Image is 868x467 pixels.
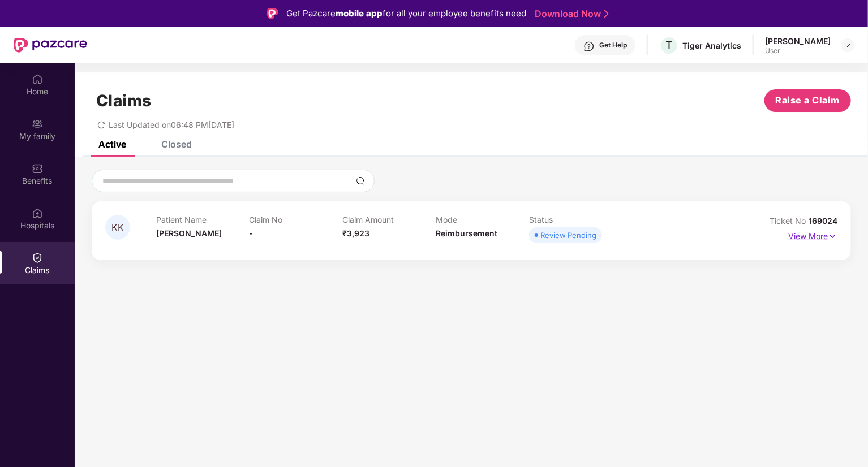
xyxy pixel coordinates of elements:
img: svg+xml;base64,PHN2ZyBpZD0iU2VhcmNoLTMyeDMyIiB4bWxucz0iaHR0cDovL3d3dy53My5vcmcvMjAwMC9zdmciIHdpZH... [356,176,365,185]
img: svg+xml;base64,PHN2ZyBpZD0iSG9tZSIgeG1sbnM9Imh0dHA6Ly93d3cudzMub3JnLzIwMDAvc3ZnIiB3aWR0aD0iMjAiIG... [32,73,43,85]
div: Closed [161,139,192,150]
img: svg+xml;base64,PHN2ZyB4bWxucz0iaHR0cDovL3d3dy53My5vcmcvMjAwMC9zdmciIHdpZHRoPSIxNyIgaGVpZ2h0PSIxNy... [828,230,837,243]
div: [PERSON_NAME] [765,36,831,46]
span: KK [111,223,124,232]
img: svg+xml;base64,PHN2ZyB3aWR0aD0iMjAiIGhlaWdodD0iMjAiIHZpZXdCb3g9IjAgMCAyMCAyMCIgZmlsbD0ibm9uZSIgeG... [32,118,43,129]
button: Raise a Claim [764,89,851,112]
span: Ticket No [770,216,809,226]
img: svg+xml;base64,PHN2ZyBpZD0iQ2xhaW0iIHhtbG5zPSJodHRwOi8vd3d3LnczLm9yZy8yMDAwL3N2ZyIgd2lkdGg9IjIwIi... [32,252,43,263]
p: Claim Amount [342,215,436,224]
img: svg+xml;base64,PHN2ZyBpZD0iQmVuZWZpdHMiIHhtbG5zPSJodHRwOi8vd3d3LnczLm9yZy8yMDAwL3N2ZyIgd2lkdGg9Ij... [32,163,43,174]
p: View More [788,227,837,243]
span: Reimbursement [436,228,497,238]
a: Download Now [535,8,605,20]
span: ₹3,923 [342,228,369,238]
div: Tiger Analytics [682,40,741,51]
span: T [665,38,673,52]
div: Active [98,139,126,150]
h1: Claims [96,91,152,110]
img: svg+xml;base64,PHN2ZyBpZD0iSG9zcGl0YWxzIiB4bWxucz0iaHR0cDovL3d3dy53My5vcmcvMjAwMC9zdmciIHdpZHRoPS... [32,207,43,219]
span: [PERSON_NAME] [156,228,222,238]
p: Status [529,215,622,224]
img: svg+xml;base64,PHN2ZyBpZD0iSGVscC0zMngzMiIgeG1sbnM9Imh0dHA6Ly93d3cudzMub3JnLzIwMDAvc3ZnIiB3aWR0aD... [583,41,595,52]
p: Mode [436,215,529,224]
div: Review Pending [540,230,596,241]
div: Get Help [599,41,627,50]
div: User [765,46,831,55]
span: Last Updated on 06:48 PM[DATE] [109,120,234,129]
span: redo [97,120,105,129]
span: - [250,228,253,238]
img: Logo [267,8,278,19]
span: Raise a Claim [776,93,840,107]
img: New Pazcare Logo [14,38,87,53]
img: Stroke [604,8,609,20]
img: svg+xml;base64,PHN2ZyBpZD0iRHJvcGRvd24tMzJ4MzIiIHhtbG5zPSJodHRwOi8vd3d3LnczLm9yZy8yMDAwL3N2ZyIgd2... [843,41,852,50]
div: Get Pazcare for all your employee benefits need [286,7,526,20]
span: 169024 [809,216,837,226]
p: Patient Name [156,215,250,224]
p: Claim No [250,215,343,224]
strong: mobile app [336,8,383,19]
